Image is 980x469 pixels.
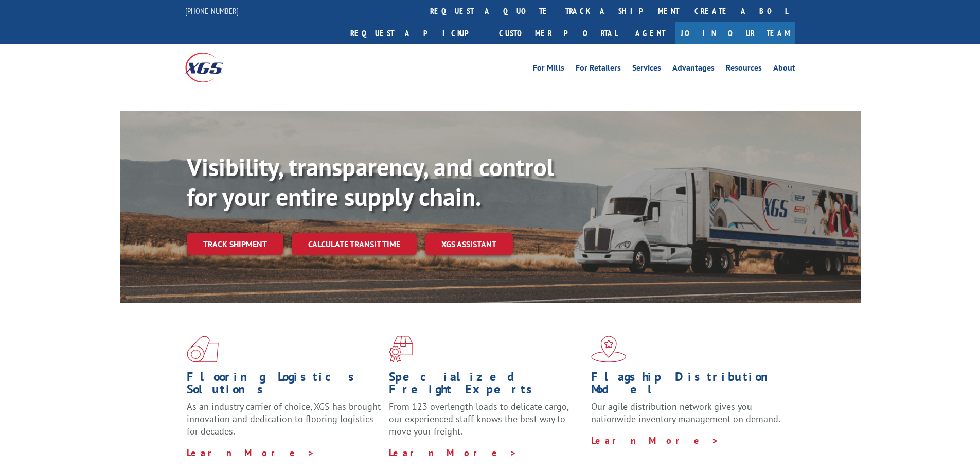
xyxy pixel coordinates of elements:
[491,22,625,44] a: Customer Portal
[773,64,795,75] a: About
[632,64,661,75] a: Services
[726,64,762,75] a: Resources
[389,401,583,446] p: From 123 overlength loads to delicate cargo, our experienced staff knows the best way to move you...
[576,64,621,75] a: For Retailers
[343,22,491,44] a: Request a pickup
[187,151,554,213] b: Visibility, transparency, and control for your entire supply chain.
[625,22,675,44] a: Agent
[389,371,583,401] h1: Specialized Freight Experts
[187,371,381,401] h1: Flooring Logistics Solutions
[187,447,315,459] a: Learn More >
[292,233,417,255] a: Calculate transit time
[591,336,627,362] img: xgs-icon-flagship-distribution-model-red
[389,336,413,362] img: xgs-icon-focused-on-flooring-red
[425,233,513,255] a: XGS ASSISTANT
[675,22,795,44] a: Join Our Team
[533,64,564,75] a: For Mills
[591,435,719,446] a: Learn More >
[672,64,715,75] a: Advantages
[187,401,381,437] span: As an industry carrier of choice, XGS has brought innovation and dedication to flooring logistics...
[187,336,219,362] img: xgs-icon-total-supply-chain-intelligence-red
[591,401,780,425] span: Our agile distribution network gives you nationwide inventory management on demand.
[187,233,283,255] a: Track shipment
[185,6,239,16] a: [PHONE_NUMBER]
[389,447,517,459] a: Learn More >
[591,371,786,401] h1: Flagship Distribution Model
